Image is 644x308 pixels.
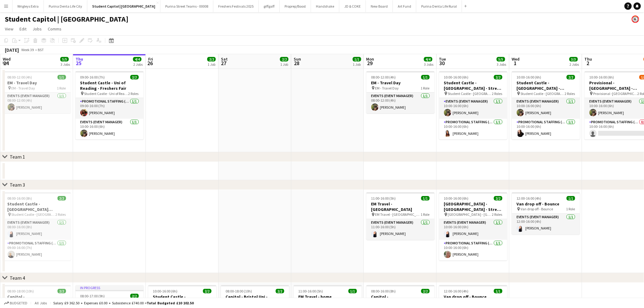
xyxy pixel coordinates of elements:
button: Student Capitol | [GEOGRAPHIC_DATA] [87,0,160,12]
span: 08:00-17:00 (9h) [80,294,105,298]
a: Jobs [30,25,44,33]
h3: EM Travel - [GEOGRAPHIC_DATA] [366,201,435,212]
span: 2/2 [567,75,575,79]
span: 25 [75,60,83,67]
span: 08:00-18:00 (10h) [226,289,252,293]
span: 1/1 [353,57,361,61]
span: 10:00-16:00 (6h) [517,75,541,79]
span: Thu [585,56,592,62]
span: 10:00-16:00 (6h) [444,75,469,79]
span: 30 [438,60,446,67]
span: Comms [48,26,61,32]
h3: Student Castle - [GEOGRAPHIC_DATA] - Street Team [439,80,507,91]
span: All jobs [33,301,48,305]
span: 08:00-12:00 (4h) [8,75,32,79]
h3: Student Castle - Uni of Reading - Freshers Fair [75,80,144,91]
app-job-card: 10:00-16:00 (6h)2/2[GEOGRAPHIC_DATA] - [GEOGRAPHIC_DATA] - Street Team [GEOGRAPHIC_DATA] - [GEOGR... [439,192,507,261]
span: 2 Roles [128,91,139,96]
h3: Student Castle - [GEOGRAPHIC_DATA] [GEOGRAPHIC_DATA][PERSON_NAME] - Freshers Fair [3,201,71,212]
h3: [GEOGRAPHIC_DATA] - [GEOGRAPHIC_DATA] - Street Team [439,201,507,212]
span: 09:00-16:00 (7h) [80,75,105,79]
button: JD & COKE [339,0,366,12]
span: Student Castle - Uni of Reading - Freshers Fair [84,91,128,96]
button: Handshake [311,0,339,12]
span: View [5,26,13,32]
a: Comms [45,25,64,33]
app-card-role: Promotional Staffing (Brand Ambassadors)1/109:00-16:00 (7h)[PERSON_NAME] [3,240,71,261]
div: Team 1 [10,154,25,160]
span: 2/2 [207,57,216,61]
span: Wed [512,56,520,62]
span: 10:00-16:00 (6h) [153,289,178,293]
app-card-role: Events (Event Manager)1/110:00-16:00 (6h)[PERSON_NAME] [439,98,507,119]
div: Team 3 [10,182,25,188]
span: Sat [221,56,228,62]
span: 2/2 [130,75,139,79]
div: 1 Job [280,62,288,67]
h1: Student Capitol | [GEOGRAPHIC_DATA] [5,15,128,24]
span: 3/3 [569,57,578,61]
span: 1/1 [421,196,430,201]
button: Art Fund [393,0,416,12]
button: Freshers Festivals 2025 [213,0,259,12]
div: 1 Job [353,62,361,67]
span: 1 Role [566,207,575,211]
span: 1 Role [57,86,66,90]
app-card-role: Events (Event Manager)1/108:00-12:00 (4h)[PERSON_NAME] [3,93,71,113]
app-card-role: Events (Event Manager)1/110:00-16:00 (6h)[PERSON_NAME] [75,119,144,139]
span: 08:00-12:00 (4h) [371,75,396,79]
span: 27 [220,60,228,67]
a: View [2,25,16,33]
span: 24 [2,60,11,67]
h3: EM - Travel Day [3,80,71,86]
h3: Student Castle - [GEOGRAPHIC_DATA] - Freshers Fair [512,80,580,91]
button: Proprep/Boost [280,0,311,12]
app-job-card: 11:00-16:00 (5h)1/1EM Travel - [GEOGRAPHIC_DATA] EM Travel - [GEOGRAPHIC_DATA]1 RoleEvents (Event... [366,192,435,240]
span: 08:00-18:00 (10h) [8,289,34,293]
span: EM Travel - [GEOGRAPHIC_DATA] [375,212,421,217]
span: 5/5 [60,57,69,61]
span: 11:00-16:00 (5h) [299,289,323,293]
app-card-role: Events (Event Manager)1/108:00-12:00 (4h)[PERSON_NAME] [366,93,435,113]
button: Purina Denta Life City [44,0,87,12]
span: 2/2 [203,289,212,293]
app-job-card: 09:00-16:00 (7h)2/2Student Castle - Uni of Reading - Freshers Fair Student Castle - Uni of Readin... [75,71,144,139]
a: Edit [17,25,29,33]
app-job-card: 08:00-12:00 (4h)1/1EM - Travel Day EM - Travel Day1 RoleEvents (Event Manager)1/108:00-12:00 (4h)... [3,71,71,113]
span: Week 39 [20,47,35,52]
span: 1 [511,60,520,67]
div: In progress [75,285,144,290]
span: 2/2 [494,75,502,79]
span: 1/1 [567,196,575,201]
span: 10:00-16:00 (6h) [590,75,614,79]
div: 12:00-16:00 (4h)1/1Van drop off - Bounce Van drop off - Bounce1 RoleEvents (Event Manager)1/112:0... [512,192,580,234]
app-card-role: Promotional Staffing (Brand Ambassadors)1/110:00-16:00 (6h)[PERSON_NAME] [439,240,507,261]
span: Student Castle - [GEOGRAPHIC_DATA] - Street Team [448,91,492,96]
div: Salary £9 362.50 + Expenses £0.00 + Subsistence £740.00 = [53,301,194,305]
app-job-card: 08:00-12:00 (4h)1/1EM - Travel Day EM - Travel Day1 RoleEvents (Event Manager)1/108:00-12:00 (4h)... [366,71,435,113]
app-job-card: 10:00-16:00 (6h)2/2Student Castle - [GEOGRAPHIC_DATA] - Street Team Student Castle - [GEOGRAPHIC_... [439,71,507,139]
span: Thu [75,56,83,62]
span: EM - Travel Day [12,86,35,90]
h3: EM - Travel Day [366,80,435,86]
span: 08:00-16:00 (8h) [8,196,32,201]
button: Wrigleys Extra [12,0,44,12]
app-user-avatar: Bounce Activations Ltd [632,16,639,23]
span: 1/1 [348,289,357,293]
app-card-role: Events (Event Manager)1/110:00-16:00 (6h)[PERSON_NAME] [439,219,507,240]
span: 2 Roles [492,212,502,217]
span: Wed [3,56,11,62]
span: 08:00-16:00 (8h) [371,289,396,293]
span: 2 Roles [56,212,66,217]
div: 3 Jobs [497,62,506,67]
h3: Van drop off - Bounce [512,201,580,207]
div: 2 Jobs [133,62,143,67]
span: Budgeted [10,301,27,305]
app-card-role: Events (Event Manager)1/111:00-16:00 (5h)[PERSON_NAME] [366,219,435,240]
div: [DATE] [5,47,19,53]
